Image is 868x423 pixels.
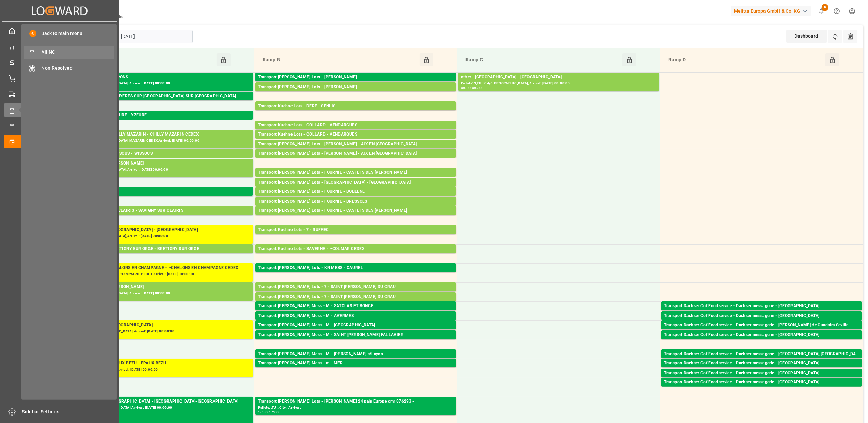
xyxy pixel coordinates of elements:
[258,138,453,144] div: Pallets: 14,TU: 544,City: [GEOGRAPHIC_DATA],Arrival: [DATE] 00:00:00
[258,169,453,176] div: Transport [PERSON_NAME] Lots - FOURNIE - CASTETS DES [PERSON_NAME]
[258,329,453,334] div: Pallets: ,TU: 12,City: [GEOGRAPHIC_DATA],Arrival: [DATE] 00:00:00
[55,405,250,411] div: Pallets: 11,TU: 532,City: [GEOGRAPHIC_DATA],Arrival: [DATE] 00:00:00
[117,30,193,43] input: DD-MM-YYYY
[22,408,116,416] span: Sidebar Settings
[55,291,250,296] div: Pallets: 5,TU: 629,City: [GEOGRAPHIC_DATA],Arrival: [DATE] 00:00:00
[664,377,859,382] div: Pallets: 1,TU: ,City: [GEOGRAPHIC_DATA],Arrival: [DATE] 00:00:00
[55,188,250,195] div: Transport [PERSON_NAME]
[55,138,250,144] div: Pallets: 2,TU: 208,City: [GEOGRAPHIC_DATA] MAZARIN CEDEX,Arrival: [DATE] 00:00:00
[57,53,217,66] div: Ramp A
[258,284,453,291] div: Transport [PERSON_NAME] Lots - ? - SAINT [PERSON_NAME] DU CRAU
[258,205,453,211] div: Pallets: 1,TU: 84,City: BRESSOLS,Arrival: [DATE] 00:00:00
[664,313,859,319] div: Transport Dachser Cof Foodservice - Dachser messagerie - [GEOGRAPHIC_DATA]
[258,148,453,154] div: Pallets: ,TU: 65,City: [GEOGRAPHIC_DATA],Arrival: [DATE] 00:00:00
[258,271,453,277] div: Pallets: 1,TU: 244,City: [GEOGRAPHIC_DATA],Arrival: [DATE] 00:00:00
[268,411,269,414] div: -
[664,351,859,358] div: Transport Dachser Cof Foodservice - Dachser messagerie - [GEOGRAPHIC_DATA],[GEOGRAPHIC_DATA]
[55,265,250,271] div: Transport [PERSON_NAME] - CHALONS EN CHAMPAGNE - ~CHALONS EN CHAMPAGNE CEDEX
[664,386,859,392] div: Pallets: ,TU: 50,City: [GEOGRAPHIC_DATA],Arrival: [DATE] 00:00:00
[258,198,453,205] div: Transport [PERSON_NAME] Lots - FOURNIE - BRESSOLS
[55,226,250,233] div: Transport [PERSON_NAME] - [GEOGRAPHIC_DATA] - [GEOGRAPHIC_DATA]
[4,135,115,148] a: Timeslot Management
[4,72,115,85] a: Order Management
[258,179,453,186] div: Transport [PERSON_NAME] Lots - [GEOGRAPHIC_DATA] - [GEOGRAPHIC_DATA]
[258,131,453,138] div: Transport Kuehne Lots - COLLARD - VENDARGUES
[258,291,453,296] div: Pallets: 3,TU: 716,City: [GEOGRAPHIC_DATA][PERSON_NAME],Arrival: [DATE] 00:00:00
[55,195,250,201] div: Pallets: ,TU: 127,City: [GEOGRAPHIC_DATA],Arrival: [DATE] 00:00:00
[24,61,114,75] a: Non Resolved
[258,176,453,182] div: Pallets: 1,TU: ,City: CASTETS DES [PERSON_NAME],Arrival: [DATE] 00:00:00
[258,332,453,339] div: Transport [PERSON_NAME] Mess - M - SAINT [PERSON_NAME] FALLAVIER
[258,322,453,329] div: Transport [PERSON_NAME] Mess - M - [GEOGRAPHIC_DATA]
[4,88,115,101] a: Transport Management
[258,188,453,195] div: Transport [PERSON_NAME] Lots - FOURNIE - BOLLENE
[258,226,453,233] div: Transport Kuehne Lots - ? - RUFFEC
[822,4,828,11] span: 5
[258,319,453,325] div: Pallets: ,TU: 95,City: [GEOGRAPHIC_DATA],Arrival: [DATE] 00:00:00
[461,81,656,87] div: Pallets: 3,TU: ,City: [GEOGRAPHIC_DATA],Arrival: [DATE] 00:00:00
[666,53,825,66] div: Ramp D
[664,339,859,344] div: Pallets: 2,TU: 10,City: [GEOGRAPHIC_DATA],Arrival: [DATE] 00:00:00
[55,160,250,167] div: Transport [PERSON_NAME] - [PERSON_NAME]
[258,310,453,315] div: Pallets: ,TU: 8,City: SATOLAS ET BONCE,Arrival: [DATE] 00:00:00
[258,303,453,310] div: Transport [PERSON_NAME] Mess - M - SATOLAS ET BONCE
[42,65,115,72] span: Non Resolved
[664,379,859,386] div: Transport Dachser Cof Foodservice - Dachser messagerie - [GEOGRAPHIC_DATA]
[55,100,250,106] div: Pallets: ,TU: 132,City: [GEOGRAPHIC_DATA],Arrival: [DATE] 00:00:00
[258,110,453,115] div: Pallets: ,TU: 285,City: [GEOGRAPHIC_DATA],Arrival: [DATE] 00:00:00
[258,313,453,319] div: Transport [PERSON_NAME] Mess - M - AVERMES
[55,214,250,220] div: Pallets: 1,TU: 30,City: [GEOGRAPHIC_DATA],Arrival: [DATE] 00:00:00
[731,4,814,17] button: Melitta Europa GmbH & Co. KG
[55,367,250,373] div: Pallets: 16,TU: 848,City: EPAUX BEZU,Arrival: [DATE] 00:00:00
[258,129,453,135] div: Pallets: 16,TU: 192,City: [GEOGRAPHIC_DATA],Arrival: [DATE] 00:00:00
[258,186,453,192] div: Pallets: 1,TU: 174,City: [GEOGRAPHIC_DATA],Arrival: [DATE] 00:00:00
[55,360,250,367] div: Transport [PERSON_NAME] - EPAUX BEZU - EPAUX BEZU
[258,103,453,110] div: Transport Kuehne Lots - DERE - SENLIS
[258,150,453,157] div: Transport [PERSON_NAME] Lots - [PERSON_NAME] - AIX EN [GEOGRAPHIC_DATA]
[258,214,453,220] div: Pallets: ,TU: 168,City: CASTETS DES [PERSON_NAME],Arrival: [DATE] 00:00:00
[258,405,453,411] div: Pallets: ,TU: ,City: ,Arrival:
[55,252,250,258] div: Pallets: ,TU: 73,City: [GEOGRAPHIC_DATA],Arrival: [DATE] 00:00:00
[55,93,250,100] div: Transport [PERSON_NAME] - BRUYERES SUR [GEOGRAPHIC_DATA] SUR [GEOGRAPHIC_DATA]
[664,332,859,339] div: Transport Dachser Cof Foodservice - Dachser messagerie - [GEOGRAPHIC_DATA]
[4,119,115,132] a: Data Management
[55,119,250,125] div: Pallets: 3,TU: 93,City: [GEOGRAPHIC_DATA],Arrival: [DATE] 00:00:00
[4,40,115,53] a: Control Tower
[258,81,453,87] div: Pallets: 31,TU: 512,City: CARQUEFOU,Arrival: [DATE] 00:00:00
[258,294,453,300] div: Transport [PERSON_NAME] Lots - ? - SAINT [PERSON_NAME] DU CRAU
[814,3,829,19] button: show 5 new notifications
[4,24,115,37] a: My Cockpit
[664,322,859,329] div: Transport Dachser Cof Foodservice - Dachser messagerie - [PERSON_NAME] de Guadaira Sevilla
[258,265,453,271] div: Transport [PERSON_NAME] Lots - KN MESS - CAUREL
[258,367,453,373] div: Pallets: 1,TU: 70,City: MER,Arrival: [DATE] 00:00:00
[258,398,453,405] div: Transport [PERSON_NAME] Lots - [PERSON_NAME] 24 pals Europe cmr 876293 -
[258,300,453,306] div: Pallets: 2,TU: 671,City: [GEOGRAPHIC_DATA][PERSON_NAME],Arrival: [DATE] 00:00:00
[258,141,453,148] div: Transport [PERSON_NAME] Lots - [PERSON_NAME] - AIX EN [GEOGRAPHIC_DATA]
[42,49,115,56] span: All NC
[829,3,845,19] button: Help Center
[269,411,279,414] div: 17:00
[55,271,250,277] div: Pallets: 2,TU: 717,City: ~CHALONS EN CHAMPAGNE CEDEX,Arrival: [DATE] 00:00:00
[786,30,827,43] div: Dashboard
[258,233,453,239] div: Pallets: 2,TU: 1039,City: RUFFEC,Arrival: [DATE] 00:00:00
[55,246,250,252] div: Transport [PERSON_NAME] - BRETIGNY SUR ORGE - BRETIGNY SUR ORGE
[461,86,471,89] div: 08:00
[258,195,453,201] div: Pallets: 2,TU: ,City: BOLLENE,Arrival: [DATE] 00:00:00
[55,322,250,329] div: Transport [PERSON_NAME] - [GEOGRAPHIC_DATA]
[36,30,82,37] span: Back to main menu
[664,360,859,367] div: Transport Dachser Cof Foodservice - Dachser messagerie - [GEOGRAPHIC_DATA]
[472,86,482,89] div: 08:30
[258,411,268,414] div: 16:30
[4,56,115,69] a: Rate Management
[258,157,453,163] div: Pallets: ,TU: 20,City: [GEOGRAPHIC_DATA],Arrival: [DATE] 00:00:00
[55,329,250,334] div: Pallets: 39,TU: 1393,City: [GEOGRAPHIC_DATA],Arrival: [DATE] 00:00:00
[258,91,453,96] div: Pallets: ,TU: 116,City: [GEOGRAPHIC_DATA],Arrival: [DATE] 00:00:00
[55,207,250,214] div: Transport [PERSON_NAME] SUR CLAIRIS - SAVIGNY SUR CLAIRIS
[24,46,114,59] a: All NC
[258,252,453,258] div: Pallets: 5,TU: 538,City: ~COLMAR CEDEX,Arrival: [DATE] 00:00:00
[258,351,453,358] div: Transport [PERSON_NAME] Mess - M - [PERSON_NAME] s/Layon
[258,207,453,214] div: Transport [PERSON_NAME] Lots - FOURNIE - CASTETS DES [PERSON_NAME]
[664,303,859,310] div: Transport Dachser Cof Foodservice - Dachser messagerie - [GEOGRAPHIC_DATA]
[258,246,453,252] div: Transport Kuehne Lots - SAVERNE - ~COLMAR CEDEX
[55,398,250,405] div: Transport [PERSON_NAME]-[GEOGRAPHIC_DATA] - [GEOGRAPHIC_DATA]-[GEOGRAPHIC_DATA]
